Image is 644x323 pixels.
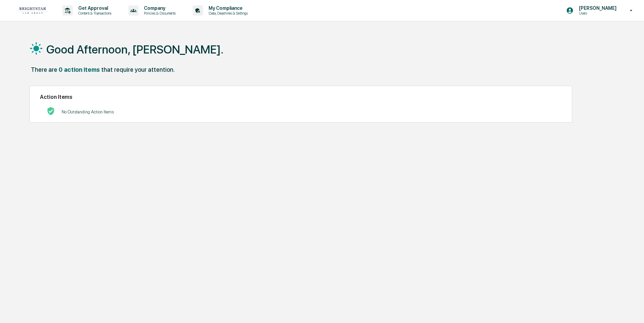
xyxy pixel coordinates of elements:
[47,107,55,115] img: No Actions logo
[622,301,641,319] iframe: Open customer support
[73,11,115,16] p: Content & Transactions
[138,11,179,16] p: Policies & Documents
[16,7,49,14] img: logo
[574,11,620,16] p: Users
[203,11,251,16] p: Data, Deadlines & Settings
[203,5,251,11] p: My Compliance
[73,5,115,11] p: Get Approval
[574,5,620,11] p: [PERSON_NAME]
[138,5,179,11] p: Company
[46,43,223,56] h1: Good Afternoon, [PERSON_NAME].
[59,66,100,73] div: 0 action items
[62,109,114,114] p: No Outstanding Action Items
[31,66,57,73] div: There are
[40,94,562,100] h2: Action Items
[101,66,175,73] div: that require your attention.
